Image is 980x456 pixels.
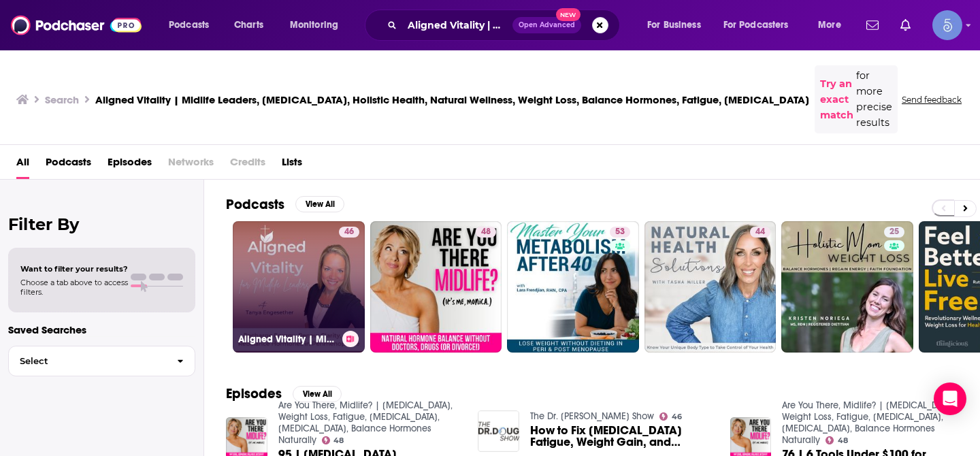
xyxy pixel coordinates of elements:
[20,278,128,297] span: Choose a tab above to access filters.
[9,357,166,365] span: Select
[378,10,633,41] div: Search podcasts, credits, & more...
[20,264,128,274] span: Want to filter your results?
[723,16,789,35] span: For Podcasters
[339,227,359,238] a: 46
[280,14,356,36] button: open menu
[638,14,718,36] button: open menu
[530,410,654,422] a: The Dr. Doug Show
[530,425,714,448] span: How to Fix [MEDICAL_DATA] Fatigue, Weight Gain, and [MEDICAL_DATA] Naturally [[PERSON_NAME] Inter...
[8,214,195,234] h2: Filter By
[293,386,342,402] button: View All
[934,382,966,415] div: Open Intercom Messenger
[11,12,142,38] img: Podchaser - Follow, Share and Rate Podcasts
[895,14,916,37] a: Show notifications dropdown
[46,150,91,178] a: Podcasts
[226,385,282,402] h2: Episodes
[8,346,195,376] button: Select
[898,94,966,105] button: Send feedback
[659,412,682,421] a: 46
[932,10,962,40] img: User Profile
[295,196,344,212] button: View All
[610,227,630,238] a: 53
[226,385,342,402] a: EpisodesView All
[556,8,581,21] span: New
[512,17,581,33] button: Open AdvancedNew
[168,150,214,178] span: Networks
[8,323,195,336] p: Saved Searches
[755,225,765,239] span: 44
[344,225,354,239] span: 46
[644,221,777,353] a: 44
[750,227,770,238] a: 44
[278,400,453,446] a: Are You There, Midlife? | Perimenopause, Weight Loss, Fatigue, Brain Fog, Hormone Imbalance, Bala...
[530,425,714,448] a: How to Fix Perimenopause Fatigue, Weight Gain, and Brain Fog Naturally [Bria Gadd Interview]
[16,150,29,178] a: All
[45,93,79,106] h3: Search
[169,16,209,35] span: Podcasts
[615,225,625,239] span: 53
[884,227,904,238] a: 25
[481,225,491,239] span: 48
[519,22,575,29] span: Open Advanced
[478,410,519,452] img: How to Fix Perimenopause Fatigue, Weight Gain, and Brain Fog Naturally [Bria Gadd Interview]
[715,14,808,36] button: open menu
[861,14,884,37] a: Show notifications dropdown
[159,14,227,36] button: open menu
[507,221,639,353] a: 53
[402,14,512,36] input: Search podcasts, credits, & more...
[322,436,344,444] a: 48
[838,438,848,444] span: 48
[647,16,701,35] span: For Business
[932,10,962,40] span: Logged in as Spiral5-G1
[234,16,263,35] span: Charts
[856,68,892,131] span: for more precise results
[108,150,152,178] a: Episodes
[290,16,338,35] span: Monitoring
[820,76,853,123] a: Try an exact match
[233,221,365,353] a: 46Aligned Vitality | Midlife Leaders, [MEDICAL_DATA], Holistic Health, Natural Wellness, Weight L...
[781,221,913,353] a: 25
[672,414,682,420] span: 46
[225,14,272,36] a: Charts
[226,196,284,213] h2: Podcasts
[782,400,956,446] a: Are You There, Midlife? | Perimenopause, Weight Loss, Fatigue, Brain Fog, Hormone Imbalance, Bala...
[476,227,496,238] a: 48
[282,150,302,178] a: Lists
[932,10,962,40] button: Show profile menu
[808,14,858,36] button: open menu
[226,196,344,213] a: PodcastsView All
[333,438,344,444] span: 48
[818,16,841,35] span: More
[826,436,848,444] a: 48
[889,225,899,239] span: 25
[370,221,502,353] a: 48
[230,150,265,178] span: Credits
[95,93,809,106] h3: Aligned Vitality | Midlife Leaders, [MEDICAL_DATA], Holistic Health, Natural Wellness, Weight Los...
[238,333,337,345] h3: Aligned Vitality | Midlife Leaders, [MEDICAL_DATA], Holistic Health, Natural Wellness, Weight Los...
